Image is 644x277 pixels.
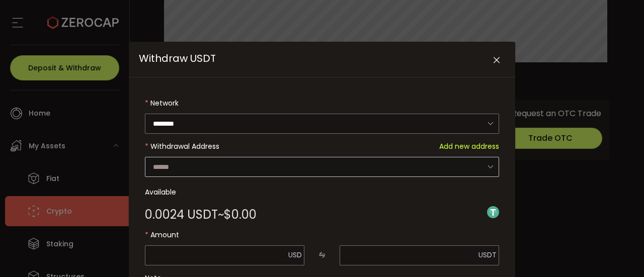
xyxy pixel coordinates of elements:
[145,225,499,245] label: Amount
[478,250,497,260] span: USDT
[150,141,219,151] span: Withdrawal Address
[139,51,216,65] span: Withdraw USDT
[145,182,499,202] label: Available
[288,250,302,260] span: USD
[594,229,644,277] iframe: Chat Widget
[224,209,257,221] span: $0.00
[145,209,218,221] span: 0.0024 USDT
[145,209,257,221] div: ~
[488,52,505,69] button: Close
[439,136,499,156] span: Add new address
[145,93,499,113] label: Network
